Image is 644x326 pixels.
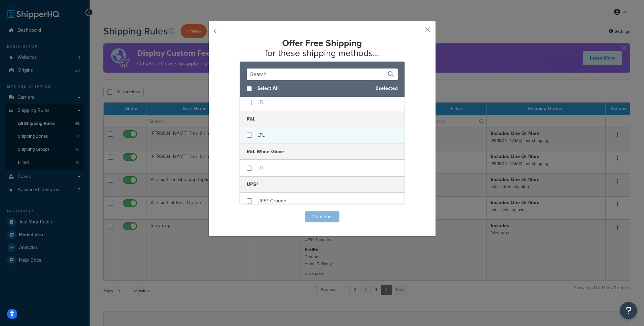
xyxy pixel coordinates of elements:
[226,38,418,58] h2: for these shipping methods...
[257,84,370,93] span: Select All
[257,197,286,204] span: UPS® Ground
[240,144,405,160] h5: R&L White Glove
[240,80,405,97] div: 0 selected
[240,176,405,192] h5: UPS®
[282,36,362,50] strong: Offer Free Shipping
[257,132,265,139] span: LTL
[620,302,637,319] button: Open Resource Center
[247,69,398,80] input: Search
[257,164,265,171] span: LTL
[240,111,405,127] h5: R&L
[257,99,265,106] span: LTL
